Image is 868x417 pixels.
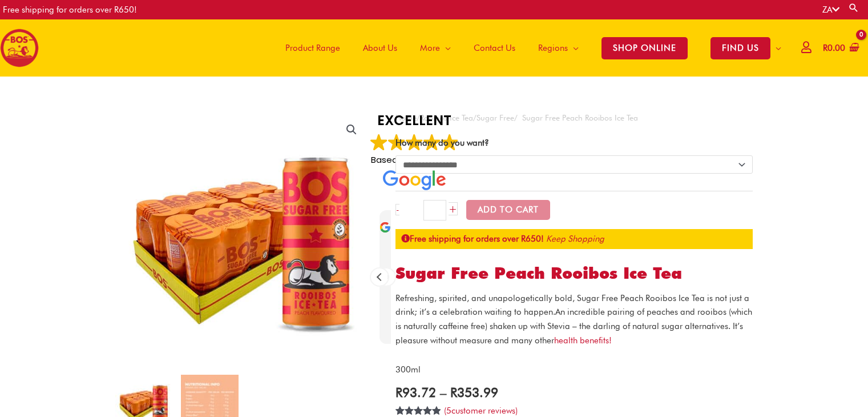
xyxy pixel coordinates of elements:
span: Refreshing, spirited, and unapologetically bold, Sugar Free Peach Rooibos Ice Tea is not just a d... [395,293,749,318]
bdi: 353.99 [450,384,498,400]
span: Product Range [285,31,340,65]
label: How many do you want? [395,138,489,148]
span: About Us [363,31,397,65]
p: An incredible pairing of peaches and rooibos (which is naturally caffeine free) shaken up with St... [395,291,753,348]
a: More [409,19,462,77]
a: SHOP ONLINE [590,19,699,77]
img: Sugar Free Peach Rooibos Ice Tea [115,111,370,366]
a: Regions [527,19,590,77]
a: + [449,202,458,215]
nav: Breadcrumb [395,111,753,125]
button: Add to Cart [466,200,550,220]
a: View full-screen image gallery [341,119,362,140]
bdi: 0.00 [823,43,845,53]
span: Regions [538,31,568,65]
a: ZA [822,5,839,15]
input: Product quantity [423,200,446,220]
strong: EXCELLENT [370,111,459,130]
span: R [395,384,402,400]
div: Next review [378,268,395,286]
img: Google [383,170,446,190]
nav: Site Navigation [265,19,793,77]
img: Google [423,134,441,151]
a: (5customer reviews) [444,406,518,416]
span: More [420,31,440,65]
strong: Free shipping for orders over R650! [401,234,544,244]
bdi: 93.72 [395,384,436,400]
a: View Shopping Cart, empty [821,35,859,61]
a: health benefits! [554,335,612,346]
a: Keep Shopping [546,234,604,244]
span: – [440,384,446,400]
img: Google [441,134,458,151]
img: Google [406,134,423,151]
span: Contact Us [474,31,515,65]
a: Contact Us [462,19,527,77]
span: SHOP ONLINE [601,37,688,59]
span: FIND US [710,37,770,59]
h1: Sugar Free Peach Rooibos Ice Tea [395,264,753,283]
img: Google [388,134,405,151]
span: R [823,43,827,53]
span: R [450,384,457,400]
a: Search button [848,2,859,13]
a: Product Range [274,19,352,77]
a: - [395,204,399,215]
span: 5 [446,406,451,416]
div: Previous review [371,268,388,286]
a: Sugar Free [477,113,514,122]
span: Based on [371,154,458,166]
p: 300ml [395,363,753,377]
img: Google [370,134,387,151]
a: About Us [352,19,409,77]
img: Google [380,222,391,233]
